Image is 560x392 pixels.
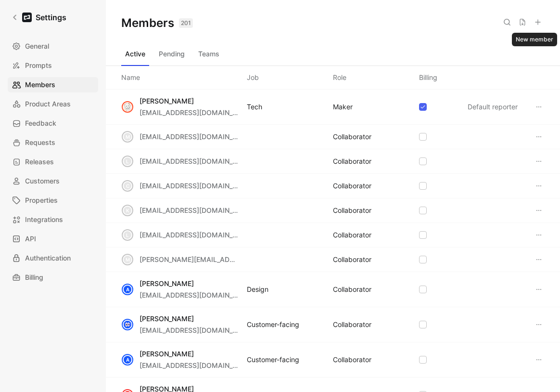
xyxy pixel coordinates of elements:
div: Customer-facing [247,354,299,366]
div: m [123,255,132,264]
div: Name [121,72,140,83]
div: New member [512,33,557,46]
span: [EMAIL_ADDRESS][DOMAIN_NAME] [140,291,255,299]
div: COLLABORATOR [333,284,371,295]
div: m [123,132,132,142]
a: Requests [8,135,98,150]
div: k [123,206,132,215]
a: Product Areas [8,96,98,112]
span: General [25,40,49,52]
span: Members [25,79,55,91]
div: COLLABORATOR [333,254,371,265]
span: [EMAIL_ADDRESS][DOMAIN_NAME] [140,182,255,190]
span: [PERSON_NAME] [140,97,194,105]
span: Properties [25,195,58,206]
a: API [8,231,98,247]
span: [PERSON_NAME] [140,279,194,287]
span: Product Areas [25,98,71,110]
div: A [123,285,132,294]
span: [PERSON_NAME] [140,314,194,323]
div: Customer-facing [247,319,299,330]
div: COLLABORATOR [333,131,371,143]
img: avatar [123,102,132,112]
div: COLLABORATOR [333,156,371,167]
img: avatar [123,320,132,329]
a: Authentication [8,250,98,266]
div: Job [247,72,259,83]
a: Feedback [8,116,98,131]
span: [EMAIL_ADDRESS][DOMAIN_NAME] [140,108,255,117]
span: [EMAIL_ADDRESS][DOMAIN_NAME] [140,157,255,165]
span: Integrations [25,214,63,225]
span: [PERSON_NAME][EMAIL_ADDRESS][PERSON_NAME][DOMAIN_NAME] [140,255,363,263]
span: API [25,233,36,245]
a: Customers [8,173,98,189]
div: Tech [247,101,262,113]
div: Design [247,284,268,295]
h1: Members [121,15,193,31]
div: COLLABORATOR [333,205,371,216]
div: COLLABORATOR [333,229,371,241]
span: Customers [25,175,60,187]
div: A [123,355,132,365]
span: Feedback [25,118,56,129]
span: Billing [25,272,43,283]
h1: Settings [36,12,66,23]
a: General [8,39,98,54]
div: Billing [419,72,437,83]
div: l [123,157,132,166]
div: Role [333,72,346,83]
span: Authentication [25,252,71,264]
span: Releases [25,156,54,168]
a: Releases [8,154,98,170]
span: [EMAIL_ADDRESS][DOMAIN_NAME] [140,361,255,369]
button: Active [121,46,149,62]
span: [EMAIL_ADDRESS][DOMAIN_NAME] [140,206,255,214]
span: [EMAIL_ADDRESS][DOMAIN_NAME] [140,326,255,334]
div: l [123,230,132,240]
div: COLLABORATOR [333,354,371,366]
a: Settings [8,8,70,27]
a: Properties [8,193,98,208]
div: MAKER [333,101,353,113]
a: Members [8,77,98,92]
span: Prompts [25,60,52,71]
span: [EMAIL_ADDRESS][DOMAIN_NAME] [140,132,255,141]
button: Teams [194,46,223,62]
span: Default reporter [468,103,518,111]
div: c [123,181,132,191]
div: 201 [179,18,193,28]
span: [PERSON_NAME] [140,350,194,358]
div: COLLABORATOR [333,180,371,192]
a: Integrations [8,212,98,227]
span: Requests [25,137,55,148]
a: Prompts [8,58,98,73]
button: Pending [155,46,189,62]
span: [EMAIL_ADDRESS][DOMAIN_NAME] [140,231,255,239]
div: COLLABORATOR [333,319,371,330]
a: Billing [8,270,98,285]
